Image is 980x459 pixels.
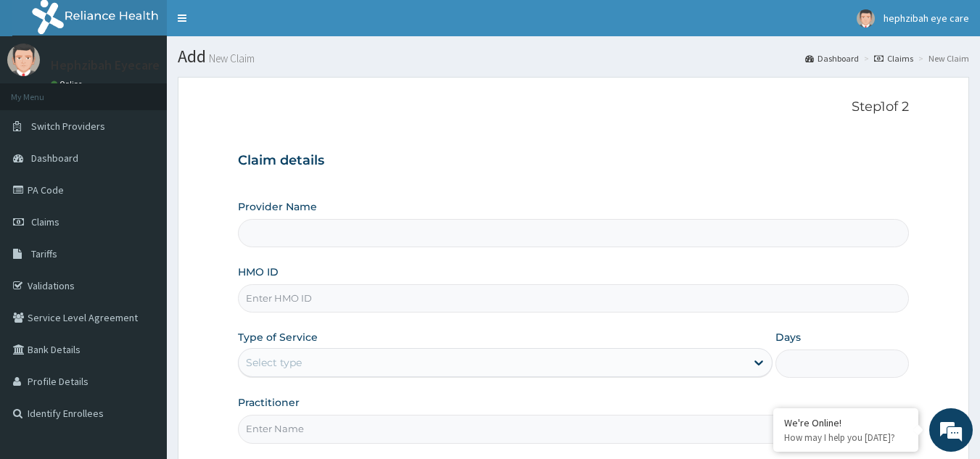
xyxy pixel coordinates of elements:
a: Dashboard [805,52,859,65]
span: hephzibah eye care [884,12,969,25]
h3: Claim details [238,153,910,169]
div: Select type [246,355,302,370]
p: How may I help you today? [784,431,907,444]
h1: Add [178,47,969,66]
li: New Claim [915,52,969,65]
p: Step 1 of 2 [238,99,910,115]
img: User Image [857,9,875,28]
label: Practitioner [238,395,300,410]
label: Type of Service [238,330,318,344]
a: Online [51,79,86,89]
img: User Image [7,44,40,76]
input: Enter Name [238,415,910,443]
a: Claims [874,52,913,65]
label: Provider Name [238,199,317,214]
div: We're Online! [784,416,907,429]
small: New Claim [206,53,255,64]
label: HMO ID [238,265,279,279]
span: Switch Providers [31,120,105,133]
span: Tariffs [31,247,57,260]
p: Hephzibah Eyecare [51,59,160,72]
span: Dashboard [31,152,78,165]
input: Enter HMO ID [238,284,910,313]
span: Claims [31,215,59,228]
label: Days [775,330,801,344]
